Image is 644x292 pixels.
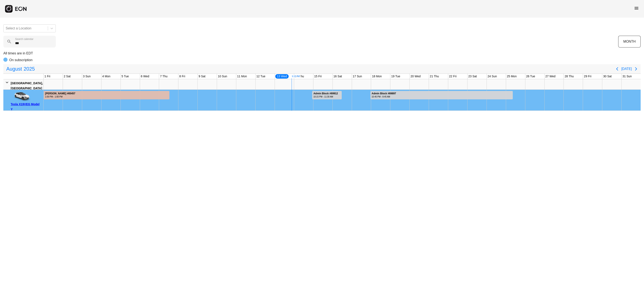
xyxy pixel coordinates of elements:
[11,102,42,112] div: Tesla X19VEG Model Y
[5,65,23,73] span: August
[101,74,111,79] div: 4 Mon
[525,74,536,79] div: 26 Tue
[15,37,33,41] label: Search calendar
[121,74,130,79] div: 5 Tue
[313,92,338,95] div: Admin Block #69912
[506,74,518,79] div: 25 Mon
[545,74,556,79] div: 27 Wed
[583,74,592,79] div: 29 Fri
[63,74,71,79] div: 2 Sat
[621,65,632,73] button: [DATE]
[44,90,170,99] div: Rented for 28 days by salomon kouassi Current status is late
[618,36,641,47] button: MONTH
[45,92,75,95] div: [PERSON_NAME] #65457
[82,74,92,79] div: 3 Sun
[622,74,632,79] div: 31 Sun
[602,74,612,79] div: 30 Sat
[312,90,342,99] div: Rented for 2 days by Admin Block Current status is rental
[178,74,186,79] div: 8 Fri
[313,95,338,98] div: 10:15 PM - 11:30 AM
[564,74,574,79] div: 28 Thu
[371,74,383,79] div: 18 Mon
[333,74,343,79] div: 16 Sat
[23,65,36,73] span: 2025
[3,51,641,56] p: All times are in EDT
[372,95,396,98] div: 10:45 PM - 8:45 AM
[313,74,323,79] div: 15 Fri
[370,90,513,99] div: Rented for 8 days by Admin Block Current status is rental
[352,74,363,79] div: 17 Sun
[632,65,640,73] button: Next page
[256,74,266,79] div: 12 Tue
[613,65,621,73] button: Previous page
[198,74,206,79] div: 9 Sat
[159,74,168,79] div: 7 Thu
[372,92,396,95] div: Admin Block #69897
[410,74,421,79] div: 20 Wed
[11,81,43,91] div: [GEOGRAPHIC_DATA], [GEOGRAPHIC_DATA]
[634,6,639,11] span: menu
[9,58,32,63] p: On subscription
[275,74,289,79] div: 13 Wed
[4,65,37,73] button: August2025
[294,74,305,79] div: 14 Thu
[236,74,248,79] div: 11 Mon
[448,74,457,79] div: 22 Fri
[217,74,228,79] div: 10 Sun
[140,74,150,79] div: 6 Wed
[487,74,498,79] div: 24 Sun
[44,74,51,79] div: 1 Fri
[429,74,440,79] div: 21 Thu
[390,74,401,79] div: 19 Tue
[467,74,478,79] div: 23 Sat
[11,91,32,102] img: car
[45,95,75,98] div: 1:00 PM - 1:00 PM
